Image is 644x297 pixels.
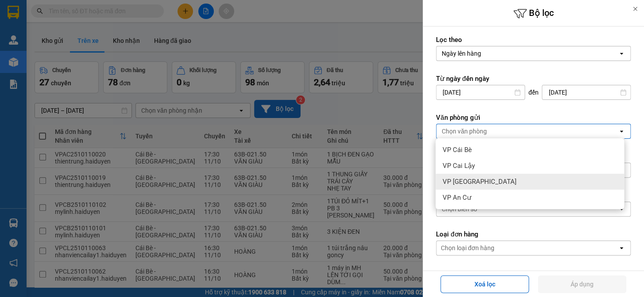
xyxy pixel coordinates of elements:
[442,127,487,136] div: Chọn văn phòng
[442,205,477,213] div: Chọn biển số
[618,50,625,57] svg: open
[542,85,630,99] input: Select a date.
[436,230,631,239] label: Loại đơn hàng
[442,49,481,58] div: Ngày lên hàng
[482,49,483,58] input: Selected Ngày lên hàng.
[436,74,631,83] label: Từ ngày đến ngày
[443,177,517,186] span: VP [GEOGRAPHIC_DATA]
[443,193,471,202] span: VP An Cư
[443,161,475,170] span: VP Cai Lậy
[528,88,539,97] span: đến
[436,35,631,44] label: Lọc theo
[618,206,625,213] svg: open
[538,275,626,293] button: Áp dụng
[441,244,494,252] div: Chọn loại đơn hàng
[423,7,644,20] h6: Bộ lọc
[436,85,524,99] input: Select a date.
[436,113,631,122] label: Văn phòng gửi
[440,275,529,293] button: Xoá lọc
[618,244,625,251] svg: open
[436,138,624,209] ul: Menu
[618,128,625,135] svg: open
[443,145,472,154] span: VP Cái Bè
